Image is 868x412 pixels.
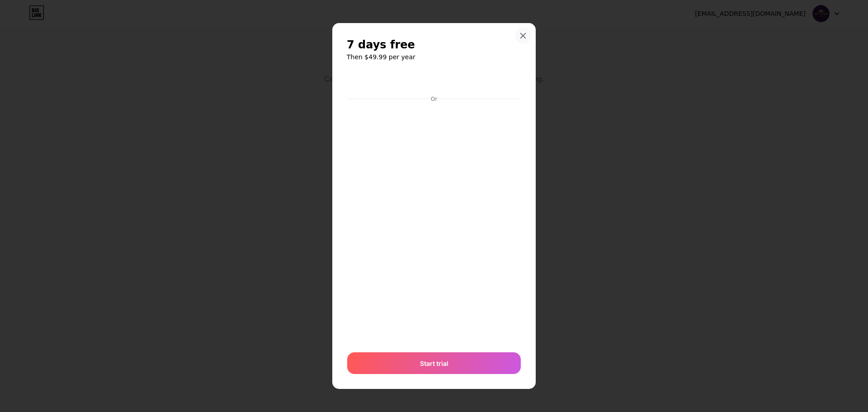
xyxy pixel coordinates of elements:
iframe: กรอบที่ปลอดภัยสำหรับป้อนข้อมูลการชำระเงิน [345,104,523,343]
iframe: กรอบที่ปลอดภัยสำหรับป้อนข้อมูลการชำระเงิน [347,71,521,93]
span: Start trial [420,359,448,368]
h6: Then $49.99 per year [347,52,521,62]
div: Or [429,95,439,103]
span: 7 days free [347,38,415,52]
